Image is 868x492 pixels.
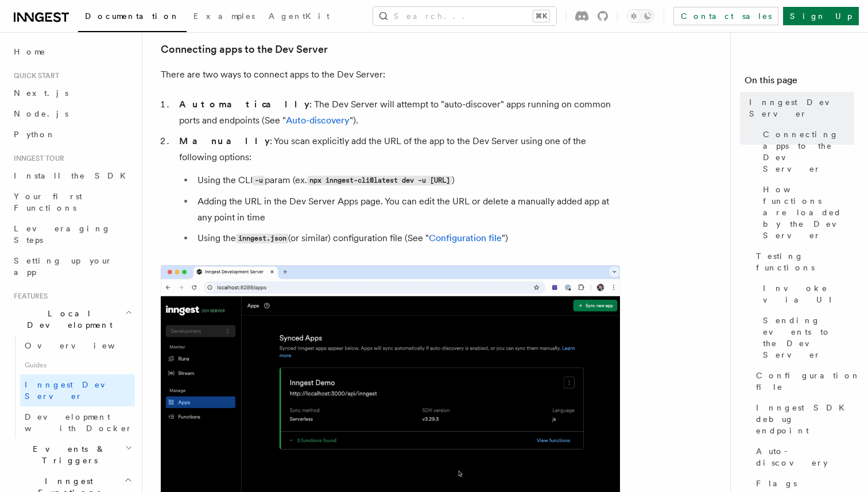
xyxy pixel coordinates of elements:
[9,165,135,186] a: Install the SDK
[176,133,620,247] li: : You scan explicitly add the URL of the app to the Dev Server using one of the following options:
[14,130,56,139] span: Python
[756,370,861,393] span: Configuration file
[763,184,854,241] span: How functions are loaded by the Dev Server
[14,46,46,57] span: Home
[751,246,854,278] a: Testing functions
[286,115,350,126] a: Auto-discovery
[307,176,452,185] code: npx inngest-cli@latest dev -u [URL]
[176,96,620,129] li: : The Dev Server will attempt to "auto-discover" apps running on common ports and endpoints (See ...
[9,103,135,124] a: Node.js
[14,224,111,245] span: Leveraging Steps
[758,124,854,179] a: Connecting apps to the Dev Server
[9,124,135,145] a: Python
[749,96,854,119] span: Inngest Dev Server
[9,308,125,331] span: Local Development
[194,193,620,226] li: Adding the URL in the Dev Server Apps page. You can edit the URL or delete a manually added app a...
[193,11,255,21] span: Examples
[14,171,133,180] span: Install the SDK
[9,83,135,103] a: Next.js
[14,256,113,277] span: Setting up your app
[756,402,854,436] span: Inngest SDK debug endpoint
[253,176,265,185] code: -u
[25,341,143,350] span: Overview
[763,129,854,175] span: Connecting apps to the Dev Server
[9,439,135,471] button: Events & Triggers
[429,233,502,243] a: Configuration file
[161,41,328,57] a: Connecting apps to the Dev Server
[161,67,620,83] p: There are two ways to connect apps to the Dev Server:
[14,192,82,212] span: Your first Functions
[758,278,854,310] a: Invoke via UI
[745,92,854,124] a: Inngest Dev Server
[20,406,135,439] a: Development with Docker
[9,303,135,335] button: Local Development
[25,380,123,401] span: Inngest Dev Server
[533,10,549,22] kbd: ⌘K
[756,250,854,273] span: Testing functions
[179,135,270,146] strong: Manually
[783,7,859,25] a: Sign Up
[673,7,778,25] a: Contact sales
[9,335,135,439] div: Local Development
[269,11,330,21] span: AgentKit
[20,374,135,406] a: Inngest Dev Server
[78,3,187,32] a: Documentation
[9,250,135,282] a: Setting up your app
[85,11,180,21] span: Documentation
[20,335,135,356] a: Overview
[373,7,556,25] button: Search...⌘K
[9,443,125,466] span: Events & Triggers
[9,218,135,250] a: Leveraging Steps
[763,315,854,361] span: Sending events to the Dev Server
[262,3,336,31] a: AgentKit
[25,412,133,433] span: Development with Docker
[751,397,854,441] a: Inngest SDK debug endpoint
[745,73,854,92] h4: On this page
[627,9,654,23] button: Toggle dark mode
[751,441,854,473] a: Auto-discovery
[9,292,48,301] span: Features
[187,3,262,31] a: Examples
[14,109,68,118] span: Node.js
[20,356,135,374] span: Guides
[194,172,620,189] li: Using the CLI param (ex. )
[763,282,854,305] span: Invoke via UI
[9,154,64,163] span: Inngest tour
[9,41,135,62] a: Home
[9,71,59,80] span: Quick start
[751,365,854,397] a: Configuration file
[179,99,309,110] strong: Automatically
[756,478,797,489] span: Flags
[758,310,854,365] a: Sending events to the Dev Server
[236,234,288,243] code: inngest.json
[194,230,620,247] li: Using the (or similar) configuration file (See " ")
[758,179,854,246] a: How functions are loaded by the Dev Server
[756,445,854,468] span: Auto-discovery
[9,186,135,218] a: Your first Functions
[14,88,68,98] span: Next.js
